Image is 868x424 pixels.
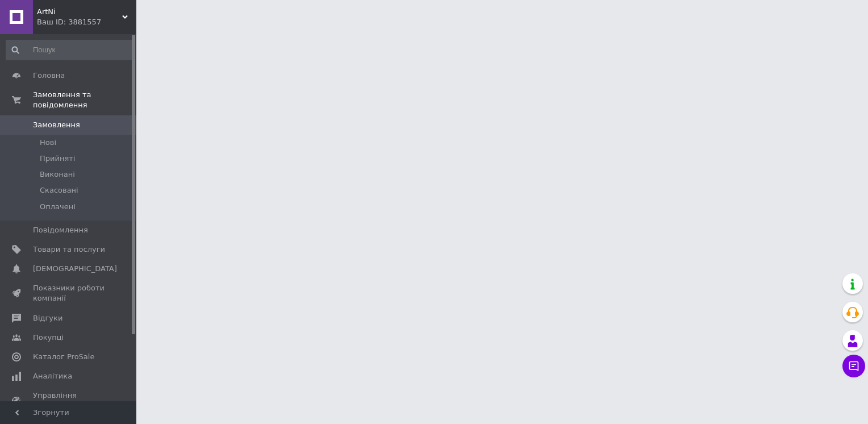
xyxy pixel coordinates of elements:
span: Аналітика [33,371,72,381]
span: Каталог ProSale [33,352,94,362]
button: Чат з покупцем [842,355,865,377]
span: Прийняті [40,153,75,164]
span: Замовлення та повідомлення [33,90,136,110]
div: Ваш ID: 3881557 [37,17,136,27]
span: Показники роботи компанії [33,283,105,304]
span: Повідомлення [33,225,88,235]
span: Оплачені [40,202,76,212]
span: [DEMOGRAPHIC_DATA] [33,264,117,274]
input: Пошук [6,40,134,60]
span: Покупці [33,332,64,343]
span: ArtNi [37,7,122,17]
span: Нові [40,138,56,148]
span: Відгуки [33,313,62,323]
span: Замовлення [33,120,80,130]
span: Виконані [40,169,75,180]
span: Управління сайтом [33,390,105,411]
span: Головна [33,70,65,81]
span: Скасовані [40,185,78,196]
span: Товари та послуги [33,244,105,255]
